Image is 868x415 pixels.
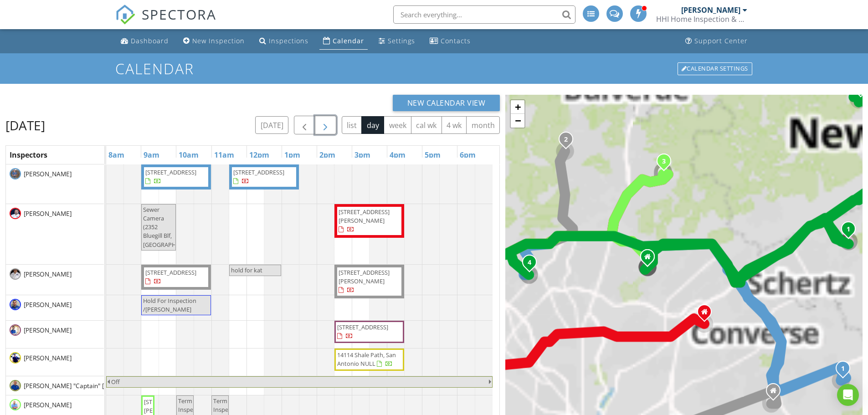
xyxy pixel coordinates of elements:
[566,139,571,144] div: 29508 Ring Way, San Antionio, Texas 78260
[115,12,216,31] a: SPECTORA
[847,226,850,233] i: 1
[375,33,419,50] a: Settings
[662,159,666,165] i: 3
[10,168,21,179] img: jj.jpg
[144,398,195,415] span: [STREET_ADDRESS][PERSON_NAME]
[339,208,390,225] span: [STREET_ADDRESS][PERSON_NAME]
[294,116,315,134] button: Previous day
[10,399,21,410] img: dsc08126.jpg
[22,209,73,218] span: [PERSON_NAME]
[212,148,236,162] a: 11am
[256,33,312,50] a: Inspections
[511,100,524,114] a: Zoom in
[339,268,390,285] span: [STREET_ADDRESS][PERSON_NAME]
[5,116,45,134] h2: [DATE]
[22,354,73,363] span: [PERSON_NAME]
[528,260,531,266] i: 4
[457,148,478,162] a: 6pm
[393,95,500,111] button: New Calendar View
[282,148,303,162] a: 1pm
[677,61,753,76] a: Calendar Settings
[315,116,336,134] button: Next day
[337,351,396,368] span: 14114 Shale Path, San Antonio NULL
[337,323,388,331] span: [STREET_ADDRESS]
[848,229,854,234] div: 418 Woodside Way, Schertz, TX 78108
[142,5,216,24] span: SPECTORA
[647,256,653,262] div: 3434 sunlit grove, san antonio Texas 78247
[837,384,859,406] div: Open Intercom Messenger
[422,148,443,162] a: 5pm
[441,36,471,45] div: Contacts
[426,33,474,50] a: Contacts
[442,116,467,134] button: 4 wk
[22,381,152,390] span: [PERSON_NAME] "Captain" [PERSON_NAME]
[10,150,47,160] span: Inspectors
[682,33,751,50] a: Support Center
[247,148,272,162] a: 12pm
[352,148,373,162] a: 3pm
[841,366,845,372] i: 1
[333,36,364,45] div: Calendar
[255,116,288,134] button: [DATE]
[656,15,747,24] div: HHI Home Inspection & Pest Control
[317,148,338,162] a: 2pm
[681,5,740,15] div: [PERSON_NAME]
[466,116,500,134] button: month
[10,268,21,280] img: img_0667.jpeg
[192,36,245,45] div: New Inspection
[115,5,135,25] img: The Best Home Inspection Software - Spectora
[387,148,408,162] a: 4pm
[22,169,73,179] span: [PERSON_NAME]
[22,270,73,279] span: [PERSON_NAME]
[511,114,524,128] a: Zoom out
[131,36,169,45] div: Dashboard
[145,268,196,277] span: [STREET_ADDRESS]
[10,352,21,364] img: img_7310_small.jpeg
[22,400,73,410] span: [PERSON_NAME]
[678,62,752,75] div: Calendar Settings
[145,168,196,176] span: [STREET_ADDRESS]
[773,390,779,396] div: 3030 Playa Azul Blvd, Converse Texas 78109
[143,297,196,313] span: Hold For Inspection /[PERSON_NAME]
[384,116,411,134] button: week
[843,368,848,374] div: 13202 Hagerd Lp, Saint Hedwig, TX 78152
[564,137,568,143] i: 2
[231,266,262,274] span: hold for kat
[106,148,127,162] a: 8am
[388,36,415,45] div: Settings
[664,161,669,166] div: 24342 Mateo Rdg, San Antonio, TX 78261
[141,148,162,162] a: 9am
[115,61,753,77] h1: Calendar
[176,148,201,162] a: 10am
[143,205,202,249] span: Sewer Camera (2352 Bluegill Blf, [GEOGRAPHIC_DATA])
[10,299,21,310] img: resized_103945_1607186620487.jpeg
[361,116,384,134] button: day
[694,36,748,45] div: Support Center
[10,380,21,391] img: 20220425_103223.jpg
[393,5,575,24] input: Search everything...
[111,378,120,386] span: Off
[319,33,368,50] a: Calendar
[22,326,73,335] span: [PERSON_NAME]
[22,300,73,309] span: [PERSON_NAME]
[117,33,172,50] a: Dashboard
[342,116,362,134] button: list
[10,208,21,219] img: 8334a47d40204d029b6682c9b1fdee83.jpeg
[411,116,442,134] button: cal wk
[180,33,248,50] a: New Inspection
[10,324,21,336] img: dsc07028.jpg
[269,36,308,45] div: Inspections
[704,312,710,317] div: 9830 Dull Knife Way, San Antonio TX 78239
[233,168,284,176] span: [STREET_ADDRESS]
[529,262,535,267] div: 210 Box Oak, Shavano Park, TX 78230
